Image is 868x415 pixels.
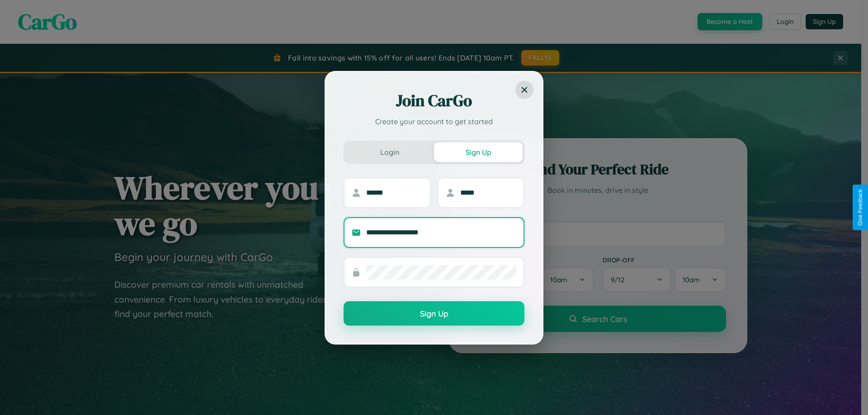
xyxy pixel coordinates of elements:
h2: Join CarGo [344,90,524,112]
button: Sign Up [344,301,524,326]
p: Create your account to get started [344,116,524,127]
div: Give Feedback [857,189,863,226]
button: Login [345,142,434,162]
button: Sign Up [434,142,523,162]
